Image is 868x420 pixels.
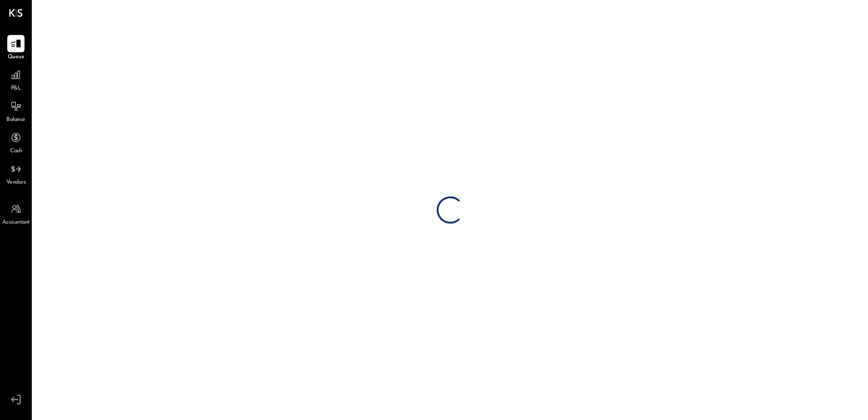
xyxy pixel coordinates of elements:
a: Balance [0,98,31,124]
a: Accountant [0,200,31,227]
span: Balance [6,116,25,124]
span: P&L [11,85,21,93]
span: Accountant [2,219,30,227]
span: Cash [10,147,22,155]
a: Queue [0,35,31,61]
a: Vendors [0,160,31,187]
a: Cash [0,129,31,155]
span: Queue [8,53,25,61]
span: Vendors [6,179,26,187]
a: P&L [0,66,31,93]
